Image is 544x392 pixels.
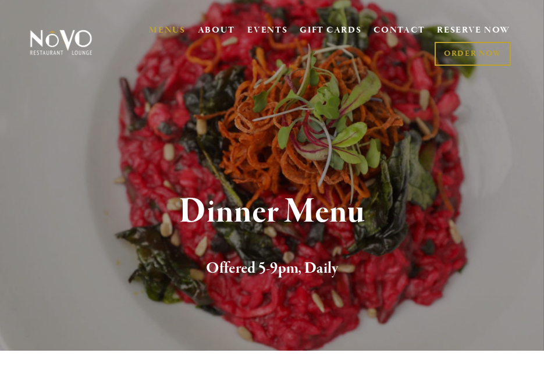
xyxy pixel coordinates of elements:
[42,256,501,281] h2: Offered 5-9pm, Daily
[198,24,236,36] a: ABOUT
[437,20,510,42] a: RESERVE NOW
[247,24,287,36] a: EVENTS
[435,42,511,66] a: ORDER NOW
[300,20,361,42] a: GIFT CARDS
[374,20,425,42] a: CONTACT
[42,193,501,231] h1: Dinner Menu
[149,24,186,36] a: MENUS
[28,29,94,56] img: Novo Restaurant &amp; Lounge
